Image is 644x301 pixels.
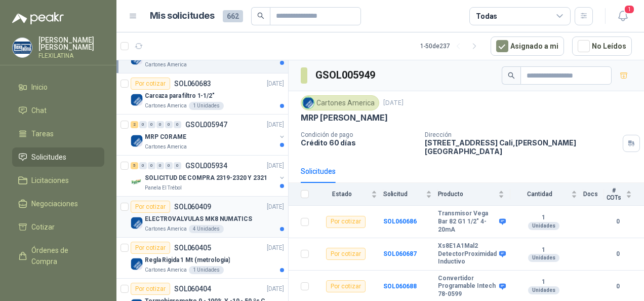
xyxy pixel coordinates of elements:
th: Docs [583,183,604,206]
a: Licitaciones [12,171,104,190]
a: Tareas [12,124,104,143]
a: 2 0 0 0 0 0 GSOL005947[DATE] Company LogoMRP CORAMECartones America [131,119,286,151]
h1: Mis solicitudes [150,9,215,23]
div: Cartones America [301,95,379,110]
a: Órdenes de Compra [12,241,104,271]
p: SOL060404 [174,285,211,292]
p: [STREET_ADDRESS] Cali , [PERSON_NAME][GEOGRAPHIC_DATA] [425,138,619,156]
p: ELECTROVALVULAS MK8 NUMATICS [145,214,252,224]
div: Todas [476,11,497,22]
p: SOLICITUD DE COMPRA 2319-2320 Y 2321 [145,173,267,183]
div: 0 [156,162,164,169]
p: Regla Rigida 1 Mt (metrologia) [145,255,230,265]
div: 0 [139,121,147,128]
div: 0 [148,162,155,169]
span: Licitaciones [31,175,69,186]
p: Cartones America [145,225,187,233]
span: Cotizar [31,221,55,233]
p: Condición de pago [301,131,417,138]
p: [DATE] [267,79,284,89]
div: 0 [148,121,155,128]
p: MRP CORAME [145,132,186,142]
div: Por cotizar [326,216,366,228]
button: No Leídos [572,36,632,56]
a: Por cotizarSOL060409[DATE] Company LogoELECTROVALVULAS MK8 NUMATICSCartones America4 Unidades [116,197,288,238]
a: SOL060688 [383,283,417,290]
div: 4 Unidades [189,225,224,233]
b: 0 [604,249,632,259]
span: Producto [438,191,496,198]
p: Crédito 60 días [301,138,417,147]
a: 5 0 0 0 0 0 GSOL005934[DATE] Company LogoSOLICITUD DE COMPRA 2319-2320 Y 2321Panela El Trébol [131,160,286,192]
th: Estado [315,183,383,206]
p: Cartones America [145,266,187,274]
div: Solicitudes [301,166,336,177]
b: 1 [510,246,578,254]
a: Negociaciones [12,194,104,213]
span: Chat [31,105,47,116]
p: Cartones America [145,61,187,69]
p: Cartones America [145,102,187,110]
p: GSOL005947 [185,121,227,128]
p: [DATE] [383,98,404,108]
span: search [508,72,515,79]
p: MRP [PERSON_NAME] [301,112,388,123]
a: Solicitudes [12,147,104,167]
a: Inicio [12,78,104,97]
p: Dirección [425,131,619,138]
img: Company Logo [131,258,143,270]
button: Asignado a mi [491,36,564,56]
div: 1 Unidades [189,102,224,110]
b: Convertidor Programable Intech 78-0599 [438,275,497,298]
p: [DATE] [267,284,284,294]
h3: GSOL005949 [315,67,377,83]
img: Company Logo [131,217,143,229]
img: Company Logo [131,94,143,106]
a: Remisiones [12,275,104,294]
p: FLEXILATINA [38,53,104,59]
span: Cantidad [510,191,570,198]
span: 1 [624,5,635,14]
div: 0 [174,121,181,128]
div: 1 - 50 de 237 [420,38,482,54]
a: SOL060687 [383,250,417,257]
p: [DATE] [267,243,284,253]
th: Solicitud [383,183,438,206]
div: Por cotizar [326,280,366,292]
b: 0 [604,282,632,291]
span: Solicitud [383,191,424,198]
div: 1 Unidades [189,266,224,274]
div: Por cotizar [131,78,170,90]
a: Chat [12,101,104,120]
p: [PERSON_NAME] [PERSON_NAME] [38,36,104,51]
span: Solicitudes [31,152,66,163]
div: 0 [174,162,181,169]
b: SOL060686 [383,218,417,225]
th: Producto [438,183,510,206]
p: Cartones America [145,143,187,151]
div: Unidades [528,286,559,294]
div: Por cotizar [131,283,170,295]
img: Company Logo [13,38,32,57]
button: 1 [614,7,632,25]
p: SOL060683 [174,80,211,87]
div: 0 [165,121,173,128]
img: Company Logo [303,97,314,108]
p: GSOL005934 [185,162,227,169]
span: Inicio [31,82,48,93]
p: [DATE] [267,161,284,171]
img: Company Logo [131,176,143,188]
a: Por cotizarSOL060683[DATE] Company LogoCarcaza para filtro 1-1/2"Cartones America1 Unidades [116,73,288,115]
th: # COTs [604,183,644,206]
div: Unidades [528,222,559,230]
th: Cantidad [510,183,584,206]
span: Tareas [31,128,54,139]
b: 1 [510,278,578,286]
span: Estado [315,191,369,198]
a: Cotizar [12,217,104,237]
p: Carcaza para filtro 1-1/2" [145,91,215,101]
p: [DATE] [267,120,284,130]
b: Xs8E1A1Mal2 DetectorProximidad Inductivo [438,242,497,266]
